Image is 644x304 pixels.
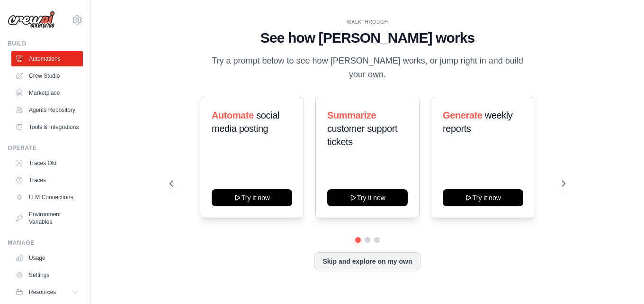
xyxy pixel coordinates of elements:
[11,190,83,205] a: LLM Connections
[212,189,292,206] button: Try it now
[443,110,483,120] span: Generate
[11,156,83,171] a: Traces Old
[170,29,565,46] h1: See how [PERSON_NAME] works
[11,120,83,135] a: Tools & Integrations
[11,51,83,66] a: Automations
[170,18,565,26] div: WALKTHROUGH
[8,11,55,29] img: Logo
[327,189,408,206] button: Try it now
[208,54,527,82] p: Try a prompt below to see how [PERSON_NAME] works, or jump right in and build your own.
[11,85,83,101] a: Marketplace
[327,110,376,120] span: Summarize
[11,173,83,188] a: Traces
[597,258,644,304] iframe: Chat Widget
[11,285,83,300] button: Resources
[327,123,397,147] span: customer support tickets
[11,102,83,118] a: Agents Repository
[443,110,512,134] span: weekly reports
[212,110,254,120] span: Automate
[443,189,523,206] button: Try it now
[11,68,83,83] a: Crew Studio
[8,144,83,152] div: Operate
[29,288,56,296] span: Resources
[8,40,83,47] div: Build
[11,267,83,283] a: Settings
[11,250,83,266] a: Usage
[314,252,420,270] button: Skip and explore on my own
[11,207,83,230] a: Environment Variables
[8,239,83,247] div: Manage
